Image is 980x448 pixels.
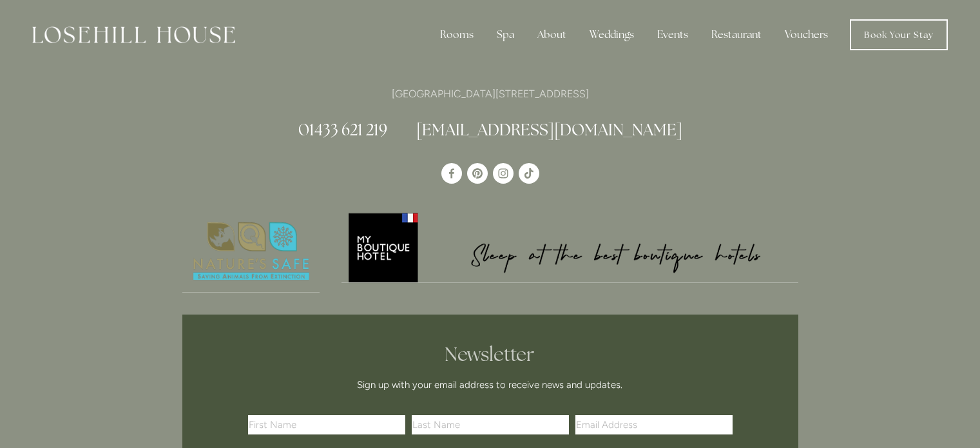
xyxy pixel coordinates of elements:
img: My Boutique Hotel - Logo [341,211,798,282]
a: Losehill House Hotel & Spa [441,163,462,184]
div: Rooms [430,22,484,48]
p: [GEOGRAPHIC_DATA][STREET_ADDRESS] [182,85,798,102]
a: Pinterest [467,163,488,184]
h2: Newsletter [253,343,728,366]
div: Events [647,22,698,48]
a: Book Your Stay [850,19,948,50]
input: Email Address [575,415,733,434]
a: Vouchers [774,22,838,48]
input: First Name [248,415,405,434]
div: Spa [486,22,524,48]
a: [EMAIL_ADDRESS][DOMAIN_NAME] [416,119,682,140]
div: Restaurant [701,22,772,48]
input: Last Name [412,415,569,434]
p: Sign up with your email address to receive news and updates. [253,377,728,393]
div: Weddings [579,22,644,48]
a: 01433 621 219 [298,119,387,140]
img: Losehill House [32,26,235,43]
a: Instagram [493,163,514,184]
div: About [527,22,577,48]
img: Nature's Safe - Logo [182,211,320,292]
a: TikTok [519,163,539,184]
a: My Boutique Hotel - Logo [341,211,798,283]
